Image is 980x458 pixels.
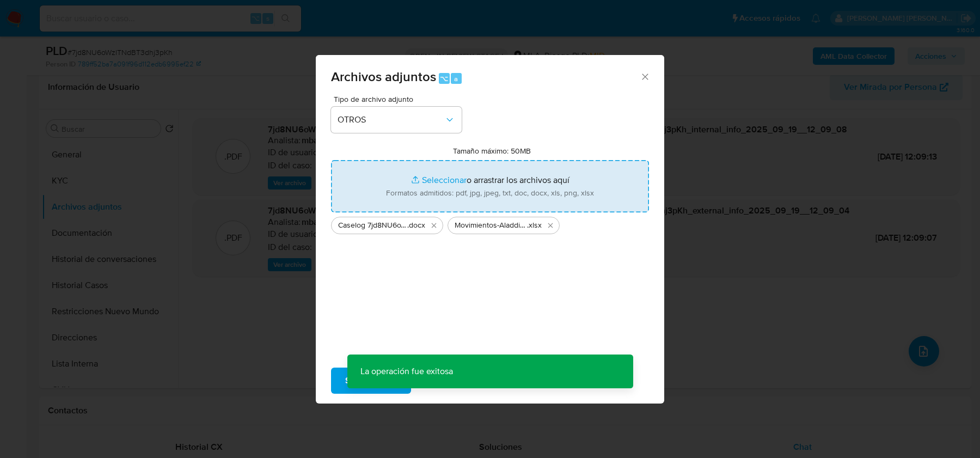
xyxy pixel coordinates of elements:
span: Tipo de archivo adjunto [334,95,464,103]
span: Movimientos-Aladdin-v10_3 7jd8NU6oWzlTNdBT3dhj3pKh [455,220,527,231]
span: Cancelar [430,369,465,393]
span: .xlsx [527,220,542,231]
button: OTROS [331,107,462,133]
button: Eliminar Caselog 7jd8NU6oWzlTNdBT3dhj3pKh_2025_08_18_17_42_40.docx [427,219,440,232]
button: Subir archivo [331,368,411,394]
span: Archivos adjuntos [331,67,436,86]
span: Subir archivo [345,369,397,393]
button: Eliminar Movimientos-Aladdin-v10_3 7jd8NU6oWzlTNdBT3dhj3pKh.xlsx [544,219,557,232]
p: La operación fue exitosa [347,355,466,388]
span: OTROS [338,114,444,125]
span: ⌥ [440,74,448,84]
span: Caselog 7jd8NU6oWzlTNdBT3dhj3pKh_2025_08_18_17_42_40 [338,220,407,231]
span: a [454,74,458,84]
span: .docx [407,220,425,231]
button: Cerrar [640,71,650,81]
label: Tamaño máximo: 50MB [453,146,531,156]
ul: Archivos seleccionados [331,212,649,234]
